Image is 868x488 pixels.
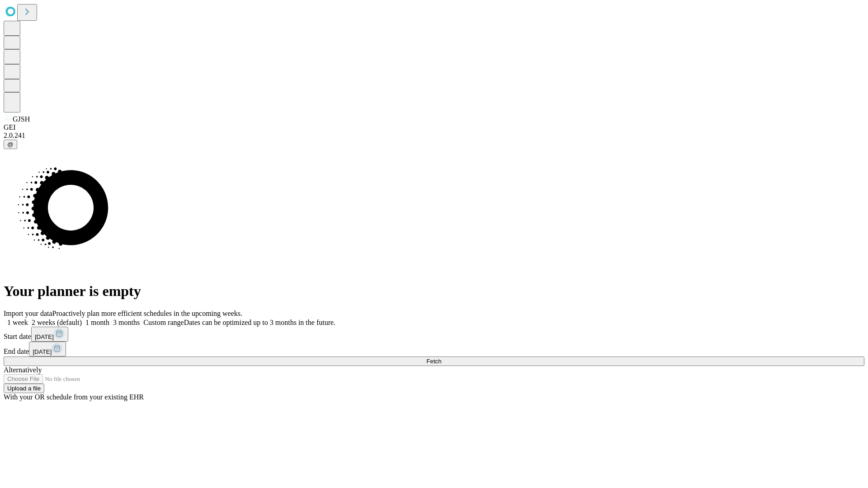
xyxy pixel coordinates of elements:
div: End date [4,342,864,357]
button: Fetch [4,357,864,366]
span: 1 week [7,319,28,326]
span: @ [7,141,14,148]
button: Upload a file [4,384,44,393]
span: Dates can be optimized up to 3 months in the future. [184,319,335,326]
div: GEI [4,123,864,131]
span: Alternatively [4,366,42,374]
div: 2.0.241 [4,131,864,140]
button: [DATE] [31,327,68,342]
span: Custom range [143,319,184,326]
span: Proactively plan more efficient schedules in the upcoming weeks. [52,310,242,317]
button: @ [4,140,17,149]
span: [DATE] [35,333,54,340]
h1: Your planner is empty [4,283,864,300]
span: GJSH [13,115,30,123]
div: Start date [4,327,864,342]
button: [DATE] [29,342,66,357]
span: 2 weeks (default) [32,319,82,326]
span: With your OR schedule from your existing EHR [4,393,144,401]
span: Import your data [4,310,52,317]
span: Fetch [426,358,441,365]
span: [DATE] [33,348,52,355]
span: 3 months [113,319,140,326]
span: 1 month [85,319,109,326]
